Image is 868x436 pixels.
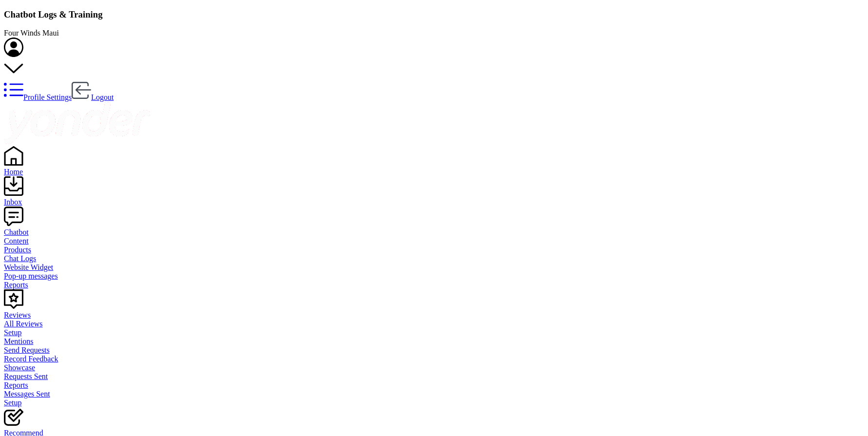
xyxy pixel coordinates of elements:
[4,9,864,20] h3: Chatbot Logs & Training
[4,311,864,320] div: Reviews
[4,93,72,101] a: Profile Settings
[4,355,864,363] a: Record Feedback
[4,328,864,337] a: Setup
[4,228,864,237] div: Chatbot
[4,337,864,346] a: Mentions
[4,363,864,372] a: Showcase
[4,302,864,320] a: Reviews
[4,198,864,207] div: Inbox
[4,320,864,328] a: All Reviews
[4,237,864,246] a: Content
[4,246,864,254] a: Products
[4,159,864,176] a: Home
[72,93,113,101] a: Logout
[4,254,864,263] a: Chat Logs
[4,346,864,355] a: Send Requests
[4,189,864,207] a: Inbox
[4,398,864,407] a: Setup
[4,219,864,237] a: Chatbot
[4,102,150,144] img: yonder-white-logo.png
[4,168,864,176] div: Home
[4,29,864,38] div: Four Winds Maui
[4,263,864,272] a: Website Widget
[4,281,864,289] a: Reports
[4,381,864,390] a: Reports
[4,390,864,398] a: Messages Sent
[4,272,864,281] a: Pop-up messages
[4,372,864,381] a: Requests Sent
